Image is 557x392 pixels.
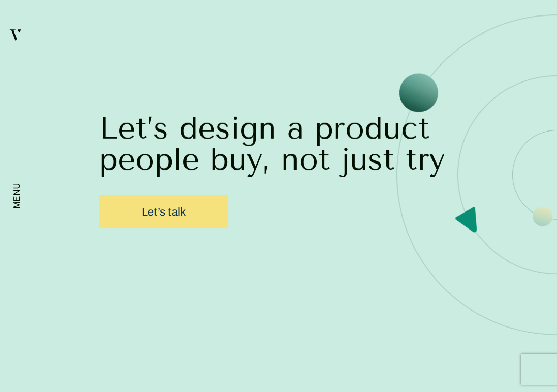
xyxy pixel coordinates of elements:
span: people [99,144,199,175]
span: just [341,144,395,175]
a: Let’s talk [99,195,228,228]
span: try [406,144,445,175]
span: design [179,113,276,144]
span: product [315,113,430,144]
em: menu [11,183,22,209]
span: Let’s [99,113,168,144]
span: buy, [210,144,270,175]
span: not [281,144,330,175]
span: a [287,113,304,144]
